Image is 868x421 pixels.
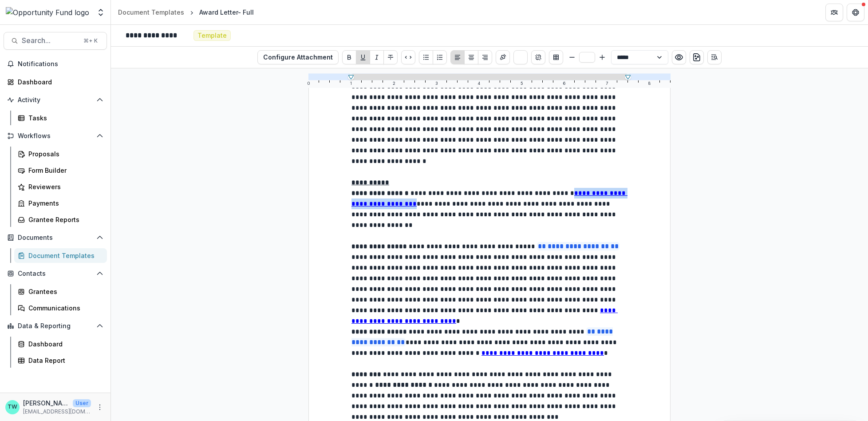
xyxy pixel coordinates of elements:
button: Align Right [478,50,492,64]
button: More [95,402,105,413]
a: Document Templates [14,248,107,263]
span: Contacts [18,270,93,278]
button: Notifications [4,57,107,71]
button: Open Data & Reporting [4,319,107,333]
span: Template [197,32,227,40]
a: Communications [14,301,107,315]
button: Create link [531,50,545,64]
button: Ordered List [433,50,447,64]
button: Bullet List [419,50,433,64]
button: Underline [356,50,370,64]
div: Payments [28,199,100,208]
button: Open Workflows [4,129,107,143]
span: Documents [18,234,93,242]
a: Data Report [14,353,107,368]
button: Open Contacts [4,266,107,281]
div: ⌘ + K [82,36,99,46]
a: Grantee Reports [14,212,107,227]
p: [PERSON_NAME] [23,398,69,408]
span: Activity [18,96,93,104]
a: Tasks [14,111,107,125]
div: Document Templates [28,251,100,260]
div: Reviewers [28,182,100,191]
span: Workflows [18,132,93,140]
button: Get Help [847,4,864,21]
img: Opportunity Fund logo [6,7,89,18]
button: Preview preview-doc.pdf [672,50,686,64]
p: [EMAIL_ADDRESS][DOMAIN_NAME] [23,408,91,416]
button: Insert Table [549,50,563,64]
div: Proposals [28,149,100,159]
nav: breadcrumb [114,6,257,19]
button: Search... [4,32,107,50]
button: Smaller [567,52,577,63]
a: Payments [14,196,107,210]
button: Bigger [597,52,608,63]
button: Bold [342,50,356,64]
div: Document Templates [118,8,184,17]
div: Form Builder [28,166,100,175]
button: Configure Attachment [257,50,339,64]
div: Grantees [28,287,100,296]
span: Notifications [18,60,103,68]
div: Tasks [28,113,100,123]
div: Award Letter- Full [199,8,254,17]
span: Data & Reporting [18,322,93,330]
button: Choose font color [513,50,528,64]
button: Open entity switcher [95,4,107,21]
div: Communications [28,303,100,313]
button: Code [401,50,415,64]
button: Align Left [450,50,465,64]
button: Partners [825,4,843,21]
span: Search... [22,36,78,45]
button: Italicize [370,50,384,64]
a: Grantees [14,284,107,299]
div: Ti Wilhelm [8,404,17,410]
div: Grantee Reports [28,215,100,224]
button: Open Editor Sidebar [707,50,722,64]
button: Strike [383,50,398,64]
a: Dashboard [4,75,107,89]
a: Proposals [14,147,107,161]
div: Data Report [28,356,100,365]
a: Form Builder [14,163,107,178]
a: Reviewers [14,179,107,194]
div: Dashboard [18,77,100,87]
button: download-word [690,50,704,64]
a: Document Templates [114,6,188,19]
a: Dashboard [14,337,107,351]
button: Open Activity [4,93,107,107]
div: Dashboard [28,339,100,349]
button: Align Center [464,50,478,64]
p: User [73,399,91,407]
button: Insert Signature [496,50,510,64]
button: Open Documents [4,230,107,245]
